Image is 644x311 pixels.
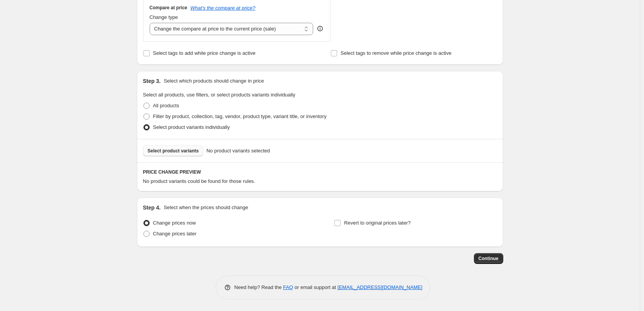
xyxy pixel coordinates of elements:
[164,204,248,211] p: Select when the prices should change
[143,145,204,156] button: Select product variants
[479,255,499,262] span: Continue
[153,231,197,237] span: Change prices later
[143,77,161,85] h2: Step 3.
[153,113,327,119] span: Filter by product, collection, tag, vendor, product type, variant title, or inventory
[153,220,196,226] span: Change prices now
[164,77,264,85] p: Select which products should change in price
[191,5,256,11] button: What's the compare at price?
[143,178,255,184] span: No product variants could be found for those rules.
[337,284,422,290] a: [EMAIL_ADDRESS][DOMAIN_NAME]
[153,124,230,130] span: Select product variants individually
[143,204,161,211] h2: Step 4.
[341,50,452,56] span: Select tags to remove while price change is active
[206,147,270,155] span: No product variants selected
[143,169,497,175] h6: PRICE CHANGE PREVIEW
[316,25,324,32] div: help
[148,148,199,154] span: Select product variants
[150,14,178,20] span: Change type
[344,220,411,226] span: Revert to original prices later?
[150,5,187,11] h3: Compare at price
[234,284,283,290] span: Need help? Read the
[143,92,295,98] span: Select all products, use filters, or select products variants individually
[283,284,293,290] a: FAQ
[153,103,179,108] span: All products
[153,50,256,56] span: Select tags to add while price change is active
[293,284,337,290] span: or email support at
[474,253,503,264] button: Continue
